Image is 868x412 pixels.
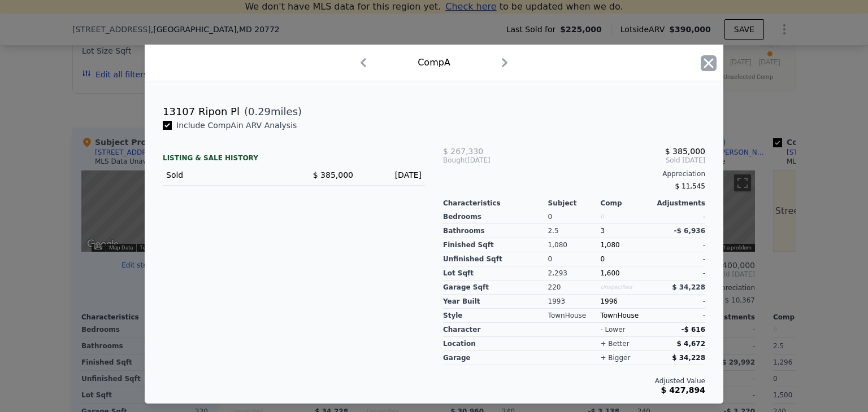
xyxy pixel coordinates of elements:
[600,280,653,295] div: Unspecified
[443,210,548,224] div: Bedrooms
[172,121,301,130] span: Include Comp A in ARV Analysis
[443,309,548,323] div: Style
[600,353,630,362] div: + bigger
[600,241,619,249] span: 1,080
[443,147,483,156] span: $ 267,330
[675,182,705,190] span: $ 11,545
[674,227,705,235] span: -$ 6,936
[548,266,601,280] div: 2,293
[443,156,531,165] div: [DATE]
[653,295,705,309] div: -
[531,156,705,165] span: Sold [DATE]
[166,169,285,181] div: Sold
[548,210,601,224] div: 0
[600,295,653,309] div: 1996
[443,238,548,252] div: Finished Sqft
[443,156,467,165] span: Bought
[443,295,548,309] div: Year Built
[672,283,705,291] span: $ 34,228
[600,309,653,323] div: TownHouse
[248,106,271,117] span: 0.29
[443,199,548,208] div: Characteristics
[443,266,548,280] div: Lot Sqft
[653,266,705,280] div: -
[443,323,548,337] div: character
[443,280,548,295] div: Garage Sqft
[548,295,601,309] div: 1993
[653,210,705,224] div: -
[600,210,653,224] div: 0
[443,224,548,238] div: Bathrooms
[548,252,601,266] div: 0
[600,339,629,348] div: + better
[443,169,705,178] div: Appreciation
[600,269,619,277] span: 1,600
[677,340,705,348] span: $ 4,672
[672,354,705,362] span: $ 34,228
[653,199,705,208] div: Adjustments
[600,224,653,238] div: 3
[362,169,422,181] div: [DATE]
[240,104,302,120] span: ( miles)
[661,385,705,395] span: $ 427,894
[681,326,705,334] span: -$ 616
[443,252,548,266] div: Unfinished Sqft
[548,309,601,323] div: TownHouse
[665,147,705,156] span: $ 385,000
[600,199,653,208] div: Comp
[443,376,705,385] div: Adjusted Value
[653,238,705,252] div: -
[600,255,605,263] span: 0
[313,170,353,179] span: $ 385,000
[548,238,601,252] div: 1,080
[548,224,601,238] div: 2.5
[548,280,601,295] div: 220
[600,325,625,334] div: - lower
[163,104,240,120] div: 13107 Ripon Pl
[443,351,548,365] div: garage
[653,309,705,323] div: -
[548,199,601,208] div: Subject
[443,337,548,351] div: location
[653,252,705,266] div: -
[163,154,425,165] div: LISTING & SALE HISTORY
[418,56,450,69] div: Comp A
